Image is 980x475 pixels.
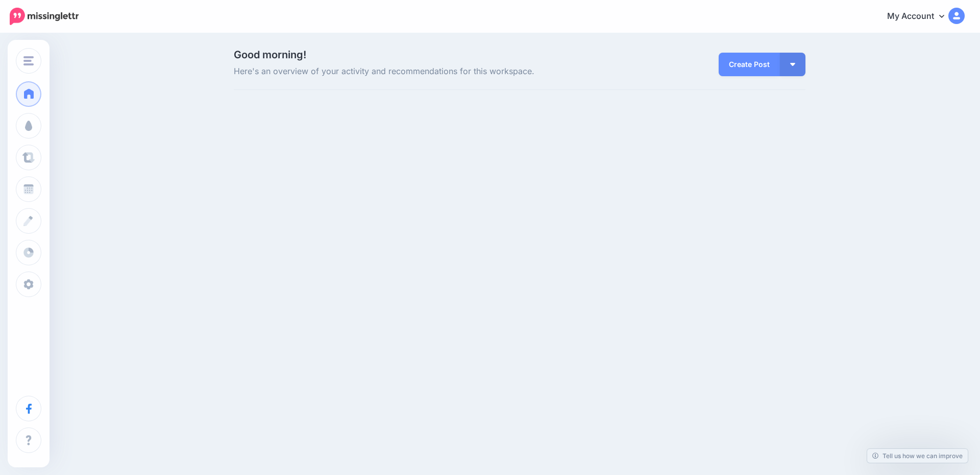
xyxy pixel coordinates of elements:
a: My Account [877,4,965,29]
img: menu.png [23,56,34,65]
a: Create Post [719,53,780,76]
a: Tell us how we can improve [867,449,968,463]
span: Good morning! [234,49,306,61]
img: arrow-down-white.png [790,63,795,66]
img: Missinglettr [10,8,79,25]
span: Here's an overview of your activity and recommendations for this workspace. [234,65,610,78]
